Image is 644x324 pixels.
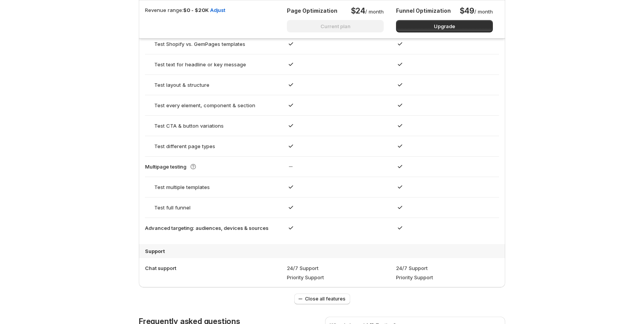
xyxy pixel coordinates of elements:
span: Upgrade [434,22,455,30]
p: Test text for headline or key message [154,61,246,68]
p: Test full funnel [154,204,191,211]
p: Chat support [145,264,176,272]
h3: Support [145,247,499,255]
p: Priority Support [287,273,324,281]
p: Test CTA & button variations [154,122,224,130]
p: Test different page types [154,142,215,150]
p: Advanced targeting: audiences, devices & sources [145,224,268,232]
span: Close all features [305,296,346,302]
p: Revenue range: [145,6,209,32]
button: Upgrade [396,20,493,32]
p: Test Shopify vs. GemPages templates [154,40,245,48]
p: Priority Support [396,273,433,281]
button: Adjust [206,4,230,16]
button: Close all features [294,294,350,304]
p: Funnel Optimization [396,7,451,15]
p: 24/7 Support [396,264,433,272]
span: $49 [460,6,474,15]
p: Multipage testing [145,163,186,170]
p: Test layout & structure [154,81,209,89]
span: Adjust [210,6,225,14]
p: 24/7 Support [287,264,324,272]
p: Test every element, component & section [154,101,255,109]
span: $24 [351,6,365,15]
p: Test multiple templates [154,183,210,191]
p: Page Optimization [287,7,337,15]
p: / month [460,6,493,15]
p: / month [351,6,384,15]
span: $0 - $20K [183,7,209,13]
